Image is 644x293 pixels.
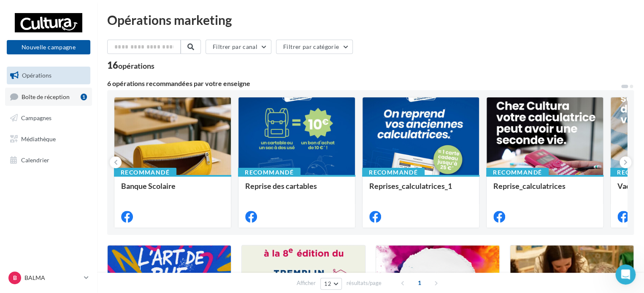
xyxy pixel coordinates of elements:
span: Campagnes [21,114,51,121]
div: opérations [118,62,154,70]
a: Calendrier [5,151,92,169]
div: Opérations marketing [107,13,634,26]
span: Opérations [22,72,51,79]
span: Reprise_calculatrices [493,181,566,191]
p: BALMA [24,274,81,282]
a: Opérations [5,67,92,84]
button: Filtrer par canal [206,40,271,54]
button: Filtrer par catégorie [276,40,353,54]
span: Boîte de réception [22,93,70,100]
span: Reprise des cartables [245,181,317,191]
span: Médiathèque [21,135,56,142]
span: Afficher [297,279,316,287]
a: Médiathèque [5,130,92,148]
a: Boîte de réception1 [5,88,92,106]
span: 1 [413,276,426,290]
div: 6 opérations recommandées par votre enseigne [107,80,620,87]
span: Reprises_calculatrices_1 [369,181,452,191]
div: Recommandé [486,168,549,177]
span: 12 [324,280,331,287]
button: 12 [320,278,342,290]
div: Recommandé [362,168,425,177]
a: B BALMA [7,270,90,286]
span: Banque Scolaire [121,181,176,191]
span: B [13,274,17,282]
button: Nouvelle campagne [7,40,90,54]
span: Calendrier [21,156,49,163]
div: 1 [81,94,87,100]
span: résultats/page [346,279,382,287]
iframe: Intercom live chat [615,264,636,285]
div: Recommandé [238,168,300,177]
div: Recommandé [114,168,176,177]
div: 16 [107,61,154,70]
a: Campagnes [5,109,92,127]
